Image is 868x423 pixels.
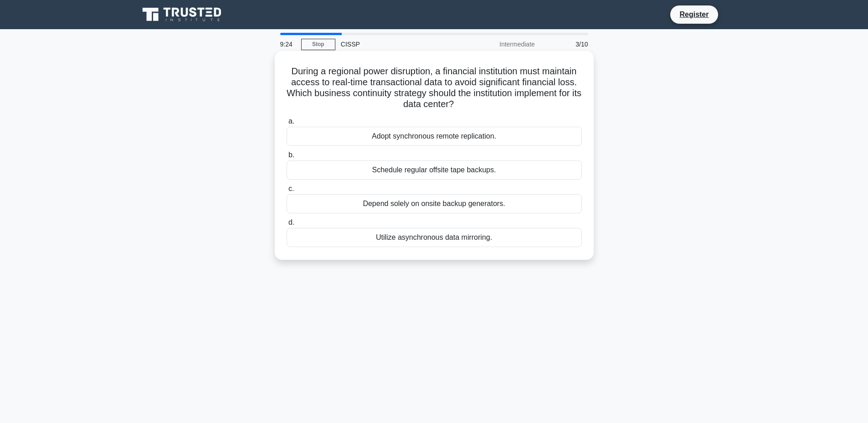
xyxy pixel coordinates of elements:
[288,185,294,192] span: c.
[288,218,294,226] span: d.
[287,228,582,247] div: Utilize asynchronous data mirroring.
[674,9,714,20] a: Register
[287,127,582,146] div: Adopt synchronous remote replication.
[335,35,461,53] div: CISSP
[288,151,294,159] span: b.
[461,35,540,53] div: Intermediate
[540,35,594,53] div: 3/10
[287,194,582,213] div: Depend solely on onsite backup generators.
[288,117,294,125] span: a.
[286,66,583,110] h5: During a regional power disruption, a financial institution must maintain access to real-time tra...
[275,35,301,53] div: 9:24
[287,160,582,180] div: Schedule regular offsite tape backups.
[301,39,335,50] a: Stop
